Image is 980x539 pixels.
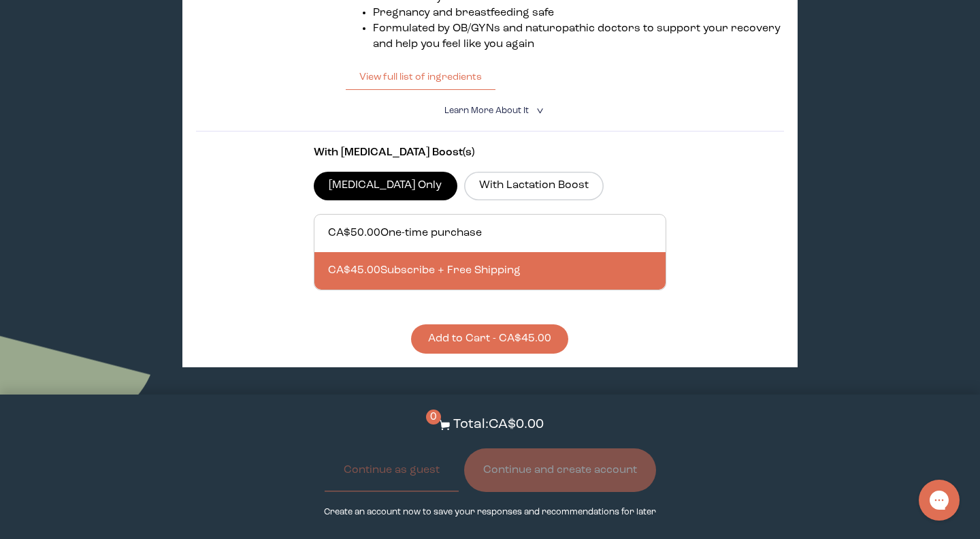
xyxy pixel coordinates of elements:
p: Total: CA$0.00 [453,415,544,435]
p: Create an account now to save your responses and recommendations for later [324,506,656,519]
span: 0 [426,410,441,425]
label: With Lactation Boost [464,172,604,200]
p: With [MEDICAL_DATA] Boost(s) [314,145,666,161]
button: Continue as guest [325,448,459,492]
span: Pregnancy and breastfeeding safe [373,7,554,18]
iframe: Gorgias live chat messenger [912,475,966,525]
button: Continue and create account [464,448,656,492]
i: < [532,107,545,114]
li: Formulated by OB/GYNs and naturopathic doctors to support your recovery and help you feel like yo... [373,21,784,52]
span: Learn More About it [444,106,529,115]
summary: Learn More About it < [444,104,536,117]
button: Add to Cart - CA$45.00 [411,324,568,354]
button: View full list of ingredients [346,63,495,91]
label: [MEDICAL_DATA] Only [314,172,457,200]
